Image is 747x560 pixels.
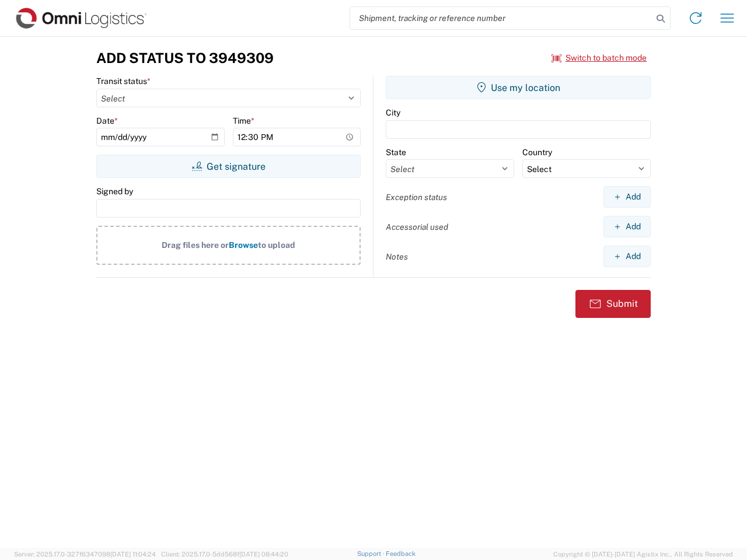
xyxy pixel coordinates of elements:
[522,147,552,157] label: Country
[357,550,386,557] a: Support
[96,155,361,178] button: Get signature
[258,240,295,250] span: to upload
[96,116,118,126] label: Date
[386,550,416,557] a: Feedback
[350,7,652,29] input: Shipment, tracking or reference number
[575,290,651,318] button: Submit
[239,551,288,558] span: [DATE] 08:44:20
[110,551,156,558] span: [DATE] 11:04:24
[386,251,408,262] label: Notes
[162,240,229,250] span: Drag files here or
[603,246,651,267] button: Add
[14,551,156,558] span: Server: 2025.17.0-327f6347098
[603,186,651,208] button: Add
[229,240,258,250] span: Browse
[551,48,647,68] button: Switch to batch mode
[386,76,651,99] button: Use my location
[96,50,274,66] h3: Add Status to 3949309
[96,186,133,197] label: Signed by
[386,107,400,118] label: City
[386,222,448,232] label: Accessorial used
[96,76,151,86] label: Transit status
[233,116,254,126] label: Time
[386,147,406,157] label: State
[386,192,447,202] label: Exception status
[161,551,288,558] span: Client: 2025.17.0-5dd568f
[553,549,733,559] span: Copyright © [DATE]-[DATE] Agistix Inc., All Rights Reserved
[603,216,651,237] button: Add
